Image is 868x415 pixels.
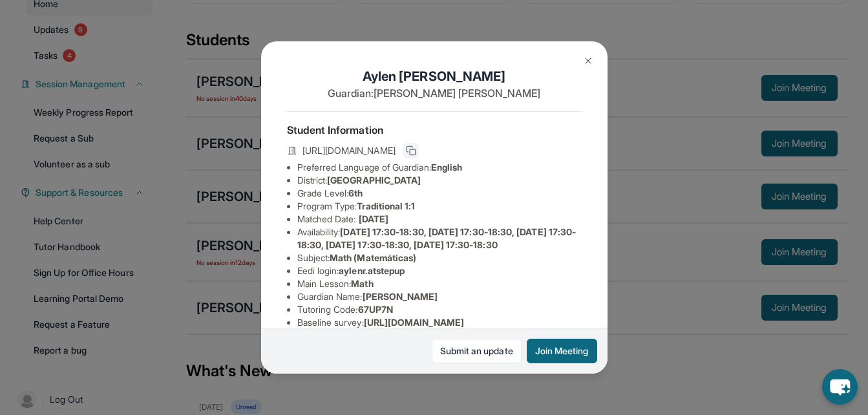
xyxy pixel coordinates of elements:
span: Traditional 1:1 [357,200,415,211]
li: Availability: [297,226,582,251]
li: Preferred Language of Guardian: [297,161,582,174]
span: 67UP7N [358,304,393,315]
button: chat-button [822,369,858,405]
h4: Student Information [287,122,582,138]
li: Main Lesson : [297,277,582,290]
li: Tutoring Code : [297,303,582,316]
li: Program Type: [297,200,582,213]
p: Guardian: [PERSON_NAME] [PERSON_NAME] [287,85,582,101]
li: Grade Level: [297,187,582,200]
li: Guardian Name : [297,290,582,303]
span: 6th [348,187,363,198]
span: [DATE] 17:30-18:30, [DATE] 17:30-18:30, [DATE] 17:30-18:30, [DATE] 17:30-18:30, [DATE] 17:30-18:30 [297,226,577,250]
span: aylenr.atstepup [339,265,405,276]
span: [URL][DOMAIN_NAME] [302,144,396,157]
span: English [431,162,463,173]
img: Close Icon [583,56,593,66]
h1: Aylen [PERSON_NAME] [287,67,582,85]
button: Join Meeting [527,339,597,363]
span: [PERSON_NAME] [363,291,438,302]
span: [DATE] [359,213,388,224]
li: Baseline survey : [297,316,582,329]
button: Copy link [403,143,419,158]
span: Math (Matemáticas) [330,252,416,263]
span: [URL][DOMAIN_NAME] [364,317,464,328]
li: District: [297,174,582,187]
li: Subject : [297,251,582,264]
span: Math [351,278,373,289]
li: Matched Date: [297,213,582,226]
a: Submit an update [432,339,522,363]
li: Eedi login : [297,264,582,277]
span: [GEOGRAPHIC_DATA] [327,175,421,186]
